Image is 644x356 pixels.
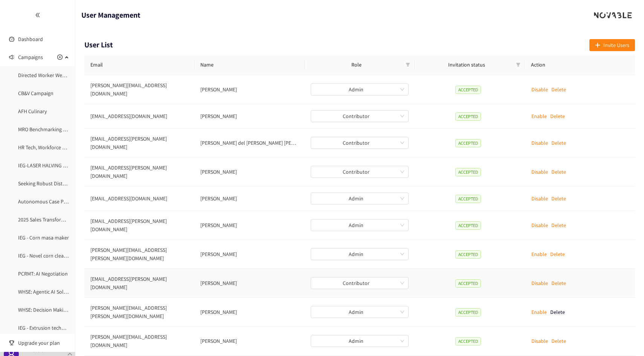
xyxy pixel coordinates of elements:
button: Disable [531,166,548,178]
td: [EMAIL_ADDRESS][DOMAIN_NAME] [84,104,194,129]
a: WHSE: Agentic AI Solution (Warehouse) [18,288,105,295]
span: Contributor [315,277,404,289]
td: Sean Davis [194,298,304,327]
p: Disable [531,168,548,176]
span: Admin [315,335,404,347]
span: ACCEPTED [455,168,481,176]
a: IEG - Extrusion technology [18,324,77,331]
a: IEG - Novel corn cleaning technology [18,252,100,259]
span: sound [9,55,14,60]
a: Seeking Robust Distributor Management System (DMS) for European Markets [18,180,189,187]
span: filter [516,62,520,67]
span: Upgrade your plan [18,335,69,350]
button: Disable [531,83,548,95]
td: [EMAIL_ADDRESS][DOMAIN_NAME] [84,186,194,211]
span: Role [311,61,403,69]
p: Disable [531,221,548,229]
th: Email [84,55,194,75]
p: Disable [531,139,548,147]
iframe: Chat Widget [518,275,644,356]
td: [PERSON_NAME][EMAIL_ADDRESS][PERSON_NAME][DOMAIN_NAME] [84,240,194,269]
td: Paul Lomax [194,240,304,269]
p: Disable [531,194,548,203]
p: Delete [551,221,566,229]
a: Directed Worker Wearables – Manufacturing [18,72,116,79]
button: Enable [531,110,547,122]
th: Action [525,55,635,75]
div: Widget de chat [518,275,644,356]
p: Enable [531,250,547,258]
td: [PERSON_NAME][EMAIL_ADDRESS][PERSON_NAME][DOMAIN_NAME] [84,298,194,327]
td: Miranda Walker [194,211,304,240]
td: [EMAIL_ADDRESS][PERSON_NAME][DOMAIN_NAME] [84,211,194,240]
p: Delete [551,168,566,176]
span: Admin [315,84,404,95]
td: Sharanya Reddy [194,327,304,356]
button: Delete [551,166,566,178]
button: Delete [550,248,565,260]
td: Daniel Ajise [194,75,304,104]
th: Name [194,55,304,75]
a: Autonomous Case Picking [18,198,76,205]
td: Jordan Pane [194,104,304,129]
a: Dashboard [18,36,43,42]
a: IEG - Corn masa maker [18,234,69,241]
span: trophy [9,340,14,345]
button: Delete [551,219,566,231]
button: Delete [551,83,566,95]
span: Campaigns [18,50,43,65]
button: Delete [550,110,565,122]
span: ACCEPTED [455,86,481,94]
a: CB&V Campaign [18,90,53,97]
td: [PERSON_NAME][EMAIL_ADDRESS][DOMAIN_NAME] [84,327,194,356]
td: [EMAIL_ADDRESS][PERSON_NAME][DOMAIN_NAME] [84,158,194,186]
p: Enable [531,112,547,120]
h1: User List [84,39,113,51]
button: Enable [531,248,547,260]
span: ACCEPTED [455,139,481,147]
button: Delete [551,137,566,149]
a: 2025 Sales Transformation - Gamification [18,216,109,223]
a: MRO Benchmarking tool [18,126,72,133]
button: Delete [551,192,566,205]
span: filter [514,59,522,70]
a: PCRMT: AI Negotiation [18,270,68,277]
span: ACCEPTED [455,308,481,317]
p: Delete [551,85,566,94]
span: ACCEPTED [455,250,481,259]
p: Delete [550,112,565,120]
td: [EMAIL_ADDRESS][PERSON_NAME][DOMAIN_NAME] [84,269,194,298]
span: filter [404,59,412,70]
a: HR Tech, Workforce Planning & Cost Visibility [18,144,117,151]
p: Delete [550,250,565,258]
button: Disable [531,219,548,231]
span: Admin [315,193,404,204]
a: WHSE: Decision Making AI (Warehouse) [18,306,104,313]
span: Admin [315,248,404,260]
span: ACCEPTED [455,221,481,230]
span: Admin [315,306,404,318]
a: IEG-LASER HALVING OFPOTATOES [18,162,92,169]
span: Contributor [315,137,404,148]
span: ACCEPTED [455,279,481,288]
td: Maria del Carmen Carrion Ferraez [194,129,304,158]
button: plusInvite Users [589,39,635,51]
p: Disable [531,85,548,94]
span: Contributor [315,111,404,122]
span: Invite Users [603,41,629,49]
td: Remko Tersteeg [194,269,304,298]
a: AFH Culinary [18,108,47,115]
button: Disable [531,137,548,149]
span: filter [406,62,410,67]
span: Admin [315,220,404,231]
span: plus [595,42,600,48]
p: Delete [551,194,566,203]
span: ACCEPTED [455,112,481,121]
span: ACCEPTED [455,195,481,203]
span: plus-circle [57,55,63,60]
p: Delete [551,139,566,147]
td: Megan Richardson [194,186,304,211]
td: Mario Morales [194,158,304,186]
td: [PERSON_NAME][EMAIL_ADDRESS][DOMAIN_NAME] [84,75,194,104]
span: Invitation status [421,61,513,69]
